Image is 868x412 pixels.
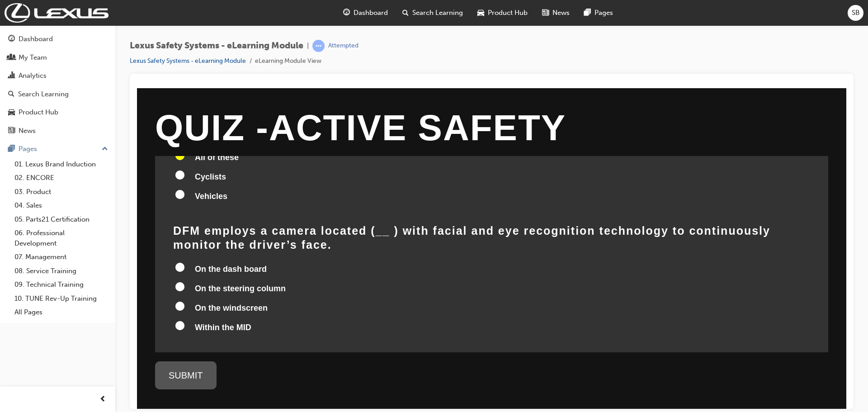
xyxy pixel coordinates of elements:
[4,104,112,121] a: Product Hub
[577,4,620,22] a: pages-iconPages
[328,42,359,50] div: Attempted
[11,250,112,264] a: 07. Management
[4,49,112,66] a: My Team
[4,67,112,84] a: Analytics
[19,107,58,118] div: Product Hub
[336,4,395,22] a: guage-iconDashboard
[38,175,47,184] input: On the dash board
[8,72,15,80] span: chart-icon
[18,273,80,301] div: SUBMIT
[8,109,15,117] span: car-icon
[343,7,350,19] span: guage-icon
[4,29,112,141] button: DashboardMy TeamAnalyticsSearch LearningProduct HubNews
[412,8,463,18] span: Search Learning
[307,41,309,51] span: |
[11,171,112,185] a: 02. ENCORE
[36,136,673,164] h2: DFM employs a camera located ( __ ) with facial and eye recognition technology to continuously mo...
[488,8,528,18] span: Product Hub
[38,82,47,91] input: Cyclists
[11,292,112,306] a: 10. TUNE Rev-Up Training
[11,264,112,278] a: 08. Service Training
[11,157,112,171] a: 01. Lexus Brand Induction
[19,144,37,154] div: Pages
[552,8,570,18] span: News
[38,213,47,223] input: On the windscreen
[11,226,112,250] a: 06. Professional Development
[102,143,108,155] span: up-icon
[8,127,15,135] span: news-icon
[8,35,15,43] span: guage-icon
[18,89,69,99] div: Search Learning
[11,278,112,292] a: 09. Technical Training
[255,56,321,66] li: eLearning Module View
[8,145,15,153] span: pages-icon
[58,104,90,113] span: Vehicles
[58,235,114,244] span: Within the MID
[11,305,112,319] a: All Pages
[4,123,112,139] a: News
[130,57,246,65] a: Lexus Safety Systems - eLearning Module
[19,52,47,63] div: My Team
[38,102,47,111] input: Vehicles
[11,185,112,199] a: 03. Product
[584,7,591,19] span: pages-icon
[19,126,36,136] div: News
[477,7,484,19] span: car-icon
[58,176,130,185] span: On the dash board
[4,86,112,103] a: Search Learning
[312,40,325,52] span: learningRecordVerb_ATTEMPT-icon
[58,65,102,74] span: All of these
[4,141,112,157] button: Pages
[58,215,131,224] span: On the windscreen
[535,4,577,22] a: news-iconNews
[4,31,112,47] a: Dashboard
[18,19,132,60] span: Quiz -
[542,7,549,19] span: news-icon
[852,8,860,18] span: SB
[402,7,409,19] span: search-icon
[11,199,112,213] a: 04. Sales
[848,5,863,21] button: SB
[19,34,53,44] div: Dashboard
[470,4,535,22] a: car-iconProduct Hub
[19,71,47,81] div: Analytics
[354,8,388,18] span: Dashboard
[58,196,149,205] span: On the steering column
[99,394,106,405] span: prev-icon
[132,19,429,60] span: Active Safety
[58,84,89,93] span: Cyclists
[8,90,14,99] span: search-icon
[594,8,613,18] span: Pages
[8,54,15,62] span: people-icon
[130,41,303,51] span: Lexus Safety Systems - eLearning Module
[395,4,470,22] a: search-iconSearch Learning
[11,213,112,227] a: 05. Parts21 Certification
[5,3,108,23] img: Trak
[38,233,47,242] input: Within the MID
[38,194,47,203] input: On the steering column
